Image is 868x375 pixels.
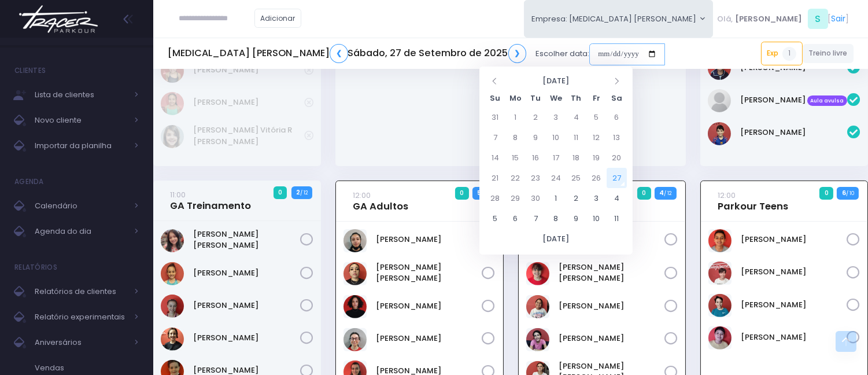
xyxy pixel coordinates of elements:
[819,187,833,200] span: 0
[846,190,854,197] small: / 10
[566,168,586,188] td: 25
[526,295,549,318] img: Anna clara wallacs
[607,168,627,188] td: 27
[485,229,627,249] th: [DATE]
[168,41,665,67] div: Escolher data:
[782,47,796,61] span: 1
[807,95,847,106] span: Aula avulsa
[526,328,549,351] img: Giovanna Campion Landi Visconti
[761,42,803,65] a: Exp1
[353,189,409,212] a: 12:00GA Adultos
[526,168,546,188] td: 23
[659,188,664,197] strong: 4
[546,90,566,107] th: We
[586,168,607,188] td: 26
[35,310,127,325] span: Relatório experimentais
[376,300,482,312] a: [PERSON_NAME]
[193,229,300,251] a: [PERSON_NAME] [PERSON_NAME]
[708,89,731,112] img: Manuela Lopes Canova
[343,262,367,285] img: Camila de Sousa Alves
[477,188,481,197] strong: 5
[376,333,482,344] a: [PERSON_NAME]
[735,13,802,25] span: [PERSON_NAME]
[168,44,526,63] h5: [MEDICAL_DATA] [PERSON_NAME] Sábado, 27 de Setembro de 2025
[193,332,300,344] a: [PERSON_NAME]
[708,262,732,285] img: Henrique Barros Vaz
[559,262,664,284] a: [PERSON_NAME] [PERSON_NAME]
[708,326,732,350] img: Rodrigo Melgarejo
[14,256,57,279] h4: Relatórios
[14,170,44,193] h4: Agenda
[14,59,46,82] h4: Clientes
[35,138,127,153] span: Importar da planilha
[566,148,586,168] td: 18
[607,90,627,107] th: Sa
[296,187,300,197] strong: 2
[35,224,127,239] span: Agenda do dia
[803,44,854,63] a: Treino livre
[559,300,664,312] a: [PERSON_NAME]
[161,92,184,115] img: Larissa Yamaguchi
[637,187,651,200] span: 0
[607,127,627,148] td: 13
[566,90,586,107] th: Th
[741,332,847,343] a: [PERSON_NAME]
[741,234,847,245] a: [PERSON_NAME]
[193,64,304,76] a: [PERSON_NAME]
[161,125,184,148] img: Maria Vitória R Vieira
[505,72,607,90] th: [DATE]
[718,190,736,201] small: 12:00
[546,168,566,188] td: 24
[526,127,546,148] td: 9
[505,208,526,229] td: 6
[485,127,505,148] td: 7
[586,208,607,229] td: 10
[586,107,607,127] td: 5
[586,127,607,148] td: 12
[566,188,586,208] td: 2
[526,107,546,127] td: 2
[664,190,671,197] small: / 12
[526,208,546,229] td: 7
[526,262,549,285] img: Anna Helena Roque Silva
[35,113,127,128] span: Novo cliente
[718,189,788,212] a: 12:00Parkour Teens
[485,188,505,208] td: 28
[546,188,566,208] td: 1
[566,107,586,127] td: 4
[526,188,546,208] td: 30
[566,208,586,229] td: 9
[586,188,607,208] td: 3
[35,198,127,214] span: Calendário
[455,187,469,200] span: 0
[505,127,526,148] td: 8
[193,97,304,108] a: [PERSON_NAME]
[546,127,566,148] td: 10
[708,229,732,252] img: Arthur Soares de Sousa Santos
[376,234,482,245] a: [PERSON_NAME]
[586,90,607,107] th: Fr
[161,295,184,318] img: Clara Venegas
[35,284,127,299] span: Relatórios de clientes
[505,168,526,188] td: 22
[35,335,127,350] span: Aniversários
[607,107,627,127] td: 6
[607,208,627,229] td: 11
[300,189,308,196] small: / 12
[546,107,566,127] td: 3
[274,186,287,199] span: 0
[505,188,526,208] td: 29
[708,294,732,317] img: Leonardo Marques Collicchio
[546,208,566,229] td: 8
[505,90,526,107] th: Mo
[566,127,586,148] td: 11
[485,168,505,188] td: 21
[193,267,300,279] a: [PERSON_NAME]
[161,328,184,351] img: Evelyn Melazzo Bolzan
[485,208,505,229] td: 5
[505,148,526,168] td: 15
[343,328,367,351] img: Ligia Lima Trombetta
[343,295,367,318] img: Lays Pacheco
[607,148,627,168] td: 20
[546,148,566,168] td: 17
